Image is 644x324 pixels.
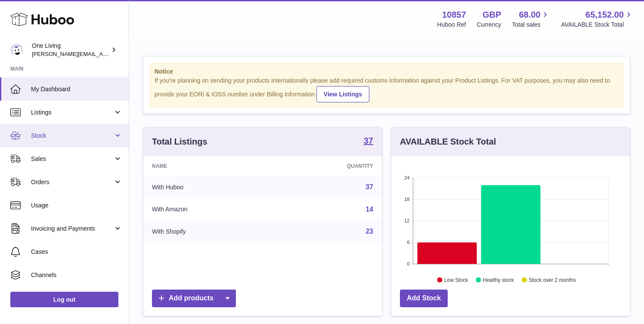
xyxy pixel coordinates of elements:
span: Total sales [512,21,550,29]
th: Quantity [274,156,382,176]
td: With Amazon [143,198,274,221]
span: Channels [31,271,122,279]
span: Orders [31,178,113,186]
span: My Dashboard [31,85,122,93]
a: 37 [365,183,373,191]
td: With Shopify [143,220,274,243]
div: Huboo Ref [437,21,466,29]
h3: Total Listings [152,136,207,148]
strong: GBP [483,9,501,21]
a: Log out [10,292,118,307]
text: 6 [407,240,409,245]
a: Add Stock [400,290,448,307]
a: 65,152.00 AVAILABLE Stock Total [561,9,634,29]
text: 24 [404,175,409,180]
span: Usage [31,201,122,210]
text: 18 [404,197,409,202]
span: Cases [31,248,122,256]
text: 12 [404,218,409,223]
text: 0 [407,261,409,266]
span: AVAILABLE Stock Total [561,21,634,29]
th: Name [143,156,274,176]
span: 68.00 [519,9,540,21]
text: Low Stock [444,277,468,283]
span: Stock [31,132,113,140]
div: One Living [32,42,109,58]
text: Stock over 2 months [529,277,576,283]
span: Listings [31,108,113,117]
span: Invoicing and Payments [31,225,113,233]
div: Currency [477,21,502,29]
img: Jessica@oneliving.com [10,43,23,56]
a: Add products [152,290,236,307]
a: 14 [365,206,373,213]
h3: AVAILABLE Stock Total [400,136,496,148]
strong: 10857 [442,9,466,21]
span: 65,152.00 [585,9,624,21]
strong: 37 [364,136,373,145]
a: 68.00 Total sales [512,9,550,29]
a: 37 [364,136,373,147]
a: View Listings [316,86,369,102]
div: If you're planning on sending your products internationally please add required customs informati... [155,77,619,102]
text: Healthy stock [483,277,514,283]
span: Sales [31,155,113,163]
td: With Huboo [143,176,274,198]
strong: Notice [155,68,619,76]
a: 23 [365,228,373,235]
span: [PERSON_NAME][EMAIL_ADDRESS][DOMAIN_NAME] [32,50,173,57]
